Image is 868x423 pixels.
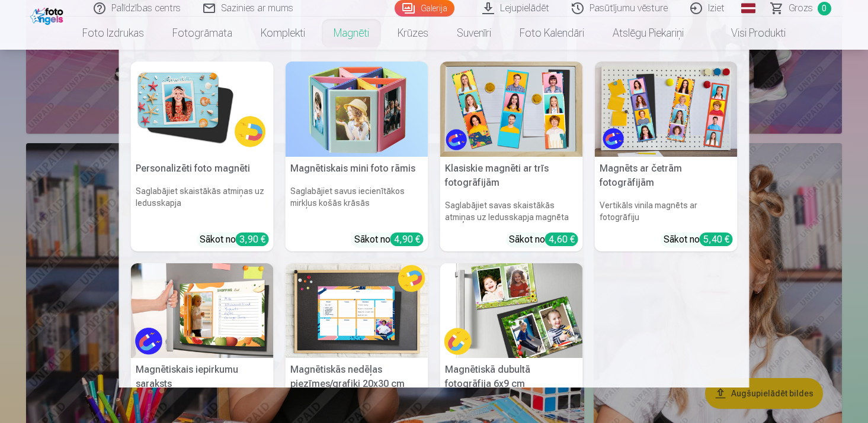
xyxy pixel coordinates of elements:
[505,17,598,50] a: Foto kalendāri
[286,62,428,251] a: Magnētiskais mini foto rāmisMagnētiskais mini foto rāmisSaglabājiet savus iecienītākos mirkļus ko...
[440,157,583,195] h5: Klasiskie magnēti ar trīs fotogrāfijām
[131,157,274,180] h5: Personalizēti foto magnēti
[440,195,583,228] h6: Saglabājiet savas skaistākās atmiņas uz ledusskapja magnēta
[200,233,269,247] div: Sākot no
[131,358,274,396] h5: Magnētiskais iepirkumu saraksts
[443,17,505,50] a: Suvenīri
[818,2,831,15] span: 0
[131,180,274,228] h6: Saglabājiet skaistākās atmiņas uz ledusskapja
[440,358,583,396] h5: Magnētiskā dubultā fotogrāfija 6x9 cm
[286,157,428,180] h5: Magnētiskais mini foto rāmis
[545,233,578,246] div: 4,60 €
[319,17,383,50] a: Magnēti
[131,263,274,359] img: Magnētiskais iepirkumu saraksts
[598,17,698,50] a: Atslēgu piekariņi
[30,5,66,25] img: /fa1
[383,17,443,50] a: Krūzes
[664,233,733,247] div: Sākot no
[286,180,428,228] h6: Saglabājiet savus iecienītākos mirkļus košās krāsās
[595,157,738,195] h5: Magnēts ar četrām fotogrāfijām
[286,263,428,359] img: Magnētiskās nedēļas piezīmes/grafiki 20x30 cm
[440,62,583,157] img: Klasiskie magnēti ar trīs fotogrāfijām
[700,233,733,246] div: 5,40 €
[789,1,813,15] span: Grozs
[509,233,578,247] div: Sākot no
[236,233,269,246] div: 3,90 €
[390,233,424,246] div: 4,90 €
[595,195,738,228] h6: Vertikāls vinila magnēts ar fotogrāfiju
[595,62,738,251] a: Magnēts ar četrām fotogrāfijāmMagnēts ar četrām fotogrāfijāmVertikāls vinila magnēts ar fotogrāfi...
[68,17,158,50] a: Foto izdrukas
[440,263,583,359] img: Magnētiskā dubultā fotogrāfija 6x9 cm
[286,62,428,157] img: Magnētiskais mini foto rāmis
[440,62,583,251] a: Klasiskie magnēti ar trīs fotogrāfijāmKlasiskie magnēti ar trīs fotogrāfijāmSaglabājiet savas ska...
[286,358,428,396] h5: Magnētiskās nedēļas piezīmes/grafiki 20x30 cm
[158,17,246,50] a: Fotogrāmata
[698,17,800,50] a: Visi produkti
[131,62,274,251] a: Personalizēti foto magnētiPersonalizēti foto magnētiSaglabājiet skaistākās atmiņas uz ledusskapja...
[246,17,319,50] a: Komplekti
[131,62,274,157] img: Personalizēti foto magnēti
[354,233,424,247] div: Sākot no
[595,62,738,157] img: Magnēts ar četrām fotogrāfijām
